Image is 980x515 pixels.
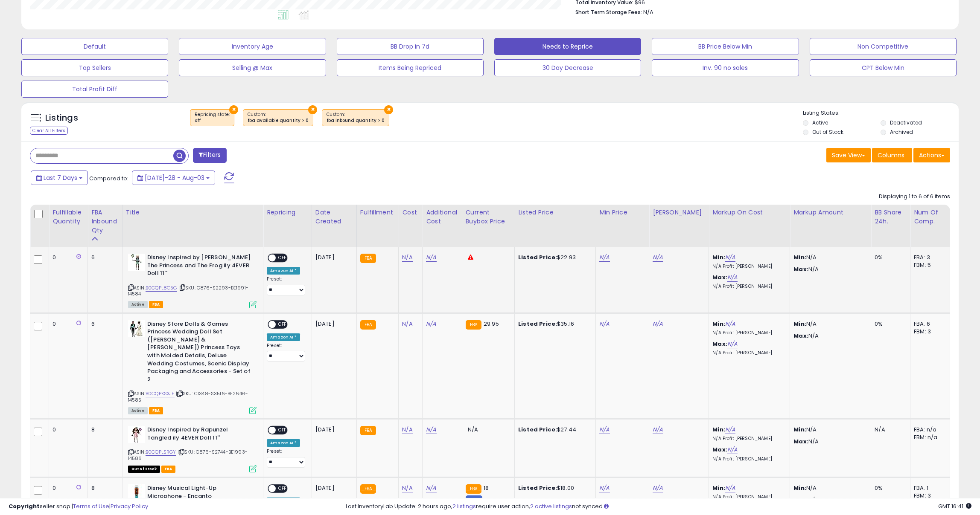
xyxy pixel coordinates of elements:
[315,208,353,226] div: Date Created
[875,484,904,492] div: 0%
[793,332,864,340] p: N/A
[327,118,385,124] div: fba inbound quantity > 0
[812,119,828,126] label: Active
[128,466,160,473] span: All listings that are currently out of stock and unavailable for purchase on Amazon
[360,254,376,263] small: FBA
[914,434,943,441] div: FBM: n/a
[914,328,943,336] div: FBM: 3
[709,205,790,247] th: The percentage added to the cost of goods (COGS) that forms the calculator for Min & Max prices.
[494,38,641,55] button: Needs to Reprice
[426,320,436,328] a: N/A
[712,425,725,434] b: Min:
[466,208,511,226] div: Current Buybox Price
[360,484,376,494] small: FBA
[126,208,260,217] div: Title
[327,111,385,124] span: Custom:
[803,109,959,117] p: Listing States:
[149,301,163,308] span: FBA
[890,119,922,126] label: Deactivated
[712,436,783,442] p: N/A Profit [PERSON_NAME]
[146,284,177,292] a: B0CQPL8G5G
[725,484,735,492] a: N/A
[384,105,393,114] button: ×
[128,320,257,414] div: ASIN:
[248,111,309,124] span: Custom:
[643,8,653,16] span: N/A
[147,484,251,502] b: Disney Musical Light-Up Microphone - Encanto
[337,38,484,55] button: BB Drop in 7d
[826,148,871,162] button: Save View
[484,484,489,492] span: 18
[195,111,230,124] span: Repricing state :
[248,118,309,124] div: fba available quantity > 0
[402,484,412,492] a: N/A
[518,254,589,261] div: $22.93
[914,320,943,328] div: FBA: 6
[267,333,300,341] div: Amazon AI *
[146,448,176,456] a: B0CQPLSRGY
[267,267,300,275] div: Amazon AI *
[914,484,943,492] div: FBA: 1
[276,427,289,434] span: OFF
[727,446,738,454] a: N/A
[308,105,317,114] button: ×
[21,81,168,98] button: Total Profit Diff
[402,425,412,434] a: N/A
[518,320,589,328] div: $35.16
[810,59,957,76] button: CPT Below Min
[52,484,81,492] div: 0
[31,171,88,185] button: Last 7 Days
[128,484,145,501] img: 31A2gobYChL._SL40_.jpg
[484,320,499,328] span: 29.95
[712,330,783,336] p: N/A Profit [PERSON_NAME]
[315,254,350,261] div: [DATE]
[652,59,799,76] button: Inv. 90 no sales
[337,59,484,76] button: Items Being Repriced
[89,174,128,182] span: Compared to:
[128,301,148,308] span: All listings currently available for purchase on Amazon
[653,425,663,434] a: N/A
[599,253,610,262] a: N/A
[149,407,163,414] span: FBA
[9,503,148,511] div: seller snap | |
[468,425,478,434] span: N/A
[128,426,145,443] img: 41diG9j5deL._SL40_.jpg
[193,148,226,163] button: Filters
[712,284,783,289] p: N/A Profit [PERSON_NAME]
[426,208,458,226] div: Additional Cost
[725,425,735,434] a: N/A
[793,265,808,273] strong: Max:
[812,128,843,136] label: Out of Stock
[793,484,864,492] p: N/A
[360,426,376,435] small: FBA
[128,448,248,461] span: | SKU: C876-S2744-BE1993-14586
[132,171,215,185] button: [DATE]-28 - Aug-03
[599,425,610,434] a: N/A
[712,340,727,348] b: Max:
[346,503,971,511] div: Last InventoryLab Update: 2 hours ago, require user action, not synced.
[21,59,168,76] button: Top Sellers
[793,425,806,434] strong: Min:
[793,332,808,340] strong: Max:
[518,320,557,328] b: Listed Price:
[914,254,943,261] div: FBA: 3
[360,320,376,330] small: FBA
[276,321,289,328] span: OFF
[890,128,913,136] label: Archived
[111,502,148,510] a: Privacy Policy
[147,426,251,444] b: Disney Inspired by Rapunzel Tangled ily 4EVER Doll 11''
[653,320,663,328] a: N/A
[793,266,864,273] p: N/A
[402,253,412,262] a: N/A
[727,273,738,282] a: N/A
[712,320,725,328] b: Min:
[653,484,663,492] a: N/A
[466,320,481,330] small: FBA
[128,426,257,472] div: ASIN:
[875,320,904,328] div: 0%
[45,112,78,124] h5: Listings
[52,426,81,434] div: 0
[518,425,557,434] b: Listed Price:
[875,208,907,226] div: BB Share 24h.
[146,390,175,397] a: B0CQPKSXJF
